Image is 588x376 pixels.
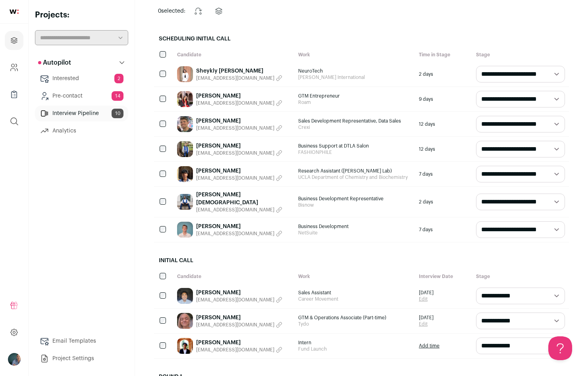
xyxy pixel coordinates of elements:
[419,343,440,349] a: Add time
[298,346,411,352] span: Fund Launch
[298,93,411,99] span: GTM Entrepreneur
[38,58,71,67] p: Autopilot
[294,48,415,62] div: Work
[196,117,282,125] a: [PERSON_NAME]
[196,207,274,213] span: [EMAIL_ADDRESS][DOMAIN_NAME]
[415,217,472,242] div: 7 days
[196,125,274,131] span: [EMAIL_ADDRESS][DOMAIN_NAME]
[196,100,282,106] button: [EMAIL_ADDRESS][DOMAIN_NAME]
[35,55,128,71] button: Autopilot
[196,289,282,297] a: [PERSON_NAME]
[189,2,208,21] button: Change stage
[196,175,274,181] span: [EMAIL_ADDRESS][DOMAIN_NAME]
[196,75,274,81] span: [EMAIL_ADDRESS][DOMAIN_NAME]
[8,353,21,366] button: Open dropdown
[298,340,411,346] span: Intern
[196,230,282,237] button: [EMAIL_ADDRESS][DOMAIN_NAME]
[298,68,411,74] span: NeuroTech
[196,167,282,175] a: [PERSON_NAME]
[415,112,472,136] div: 12 days
[177,222,193,238] img: 72eaac48669c1ed1206b8efd5a0fe6a5351c64bd1a17eba41ed5e7e497b27224.jpg
[158,8,161,14] span: 0
[177,141,193,157] img: dc0f5b6495a187bca252b8b1827fd2c6df7d0ba7997af9c5c41f01caeb442c6c
[196,297,274,303] span: [EMAIL_ADDRESS][DOMAIN_NAME]
[173,269,294,284] div: Candidate
[472,48,569,62] div: Stage
[177,116,193,132] img: 127d0f07ccf19860052b95f924588242a8f4f32dc77edf8cda959c24f4522100.jpg
[196,100,274,106] span: [EMAIL_ADDRESS][DOMAIN_NAME]
[196,339,282,347] a: [PERSON_NAME]
[196,142,282,150] a: [PERSON_NAME]
[196,230,274,237] span: [EMAIL_ADDRESS][DOMAIN_NAME]
[419,290,434,296] span: [DATE]
[8,353,21,366] img: 19955758-medium_jpg
[177,288,193,304] img: 8351d762b51228382f267055b0b758572a50a9b9a4629ff92476871199a37631
[298,74,411,81] span: [PERSON_NAME] International
[298,143,411,149] span: Business Support at DTLA Salon
[298,118,411,124] span: Sales Development Representative, Data Sales
[415,187,472,217] div: 2 days
[415,269,472,284] div: Interview Date
[154,252,569,269] h2: Initial Call
[419,315,434,321] span: [DATE]
[35,71,128,86] a: Interested2
[177,91,193,107] img: 1786a9f06a949faa426fabd2061fb54ab936b8d2d4db0f8067c97b7cbbbafdbf.jpg
[196,150,282,156] button: [EMAIL_ADDRESS][DOMAIN_NAME]
[196,125,282,131] button: [EMAIL_ADDRESS][DOMAIN_NAME]
[5,31,23,50] a: Projects
[177,166,193,182] img: f9fdd673cda3ad979a5109b4aa24e9eea65619755af9a8aa8229ed30a3f066a4.jpg
[415,62,472,86] div: 2 days
[298,315,411,321] span: GTM & Operations Associate (Part-time)
[415,48,472,62] div: Time in Stage
[298,124,411,130] span: Crexi
[177,338,193,354] img: ac722855b2c3e2aab09688e7c1a8c3196034edbcf3de14083a8016da71dbb272
[298,230,411,236] span: NetSuite
[415,162,472,186] div: 7 days
[196,175,282,181] button: [EMAIL_ADDRESS][DOMAIN_NAME]
[114,74,123,83] span: 2
[196,92,282,100] a: [PERSON_NAME]
[196,223,282,230] a: [PERSON_NAME]
[35,88,128,104] a: Pre-contact14
[294,269,415,284] div: Work
[298,99,411,106] span: Roam
[415,87,472,111] div: 9 days
[419,321,434,327] a: Edit
[177,194,193,210] img: 519ebb6d79938fd73cf1a3e404fa9bb8bf9474ab140284d74c0610e273b915d9.jpg
[154,30,569,48] h2: Scheduling Initial Call
[196,347,274,353] span: [EMAIL_ADDRESS][DOMAIN_NAME]
[298,223,411,230] span: Business Development
[419,296,434,302] a: Edit
[196,150,274,156] span: [EMAIL_ADDRESS][DOMAIN_NAME]
[196,75,282,81] button: [EMAIL_ADDRESS][DOMAIN_NAME]
[196,297,282,303] button: [EMAIL_ADDRESS][DOMAIN_NAME]
[298,321,411,327] span: Tydo
[112,109,123,118] span: 10
[298,196,411,202] span: Business Development Representative
[5,58,23,77] a: Company and ATS Settings
[35,10,128,21] h2: Projects:
[35,333,128,349] a: Email Templates
[10,10,19,14] img: wellfound-shorthand-0d5821cbd27db2630d0214b213865d53afaa358527fdda9d0ea32b1df1b89c2c.svg
[196,314,282,322] a: [PERSON_NAME]
[298,168,411,174] span: Research Assistant ([PERSON_NAME] Lab)
[35,123,128,139] a: Analytics
[173,48,294,62] div: Candidate
[112,91,123,101] span: 14
[548,336,572,360] iframe: Help Scout Beacon - Open
[298,290,411,296] span: Sales Assistant
[35,106,128,121] a: Interview Pipeline10
[196,347,282,353] button: [EMAIL_ADDRESS][DOMAIN_NAME]
[472,269,569,284] div: Stage
[35,351,128,366] a: Project Settings
[196,191,290,207] a: [PERSON_NAME][DEMOGRAPHIC_DATA]
[298,296,411,302] span: Career Movement
[196,67,282,75] a: Sheykly [PERSON_NAME]
[298,149,411,155] span: FASHIONPHILE
[5,85,23,104] a: Company Lists
[415,137,472,161] div: 12 days
[177,313,193,329] img: b7ddd8b3fb2adfa58ec91ce2dbb26e5f9f590bad39a1a3ea1c412f8dccb98d6c
[196,322,274,328] span: [EMAIL_ADDRESS][DOMAIN_NAME]
[158,7,185,15] span: selected:
[298,174,411,180] span: UCLA Department of Chemistry and Biochemistry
